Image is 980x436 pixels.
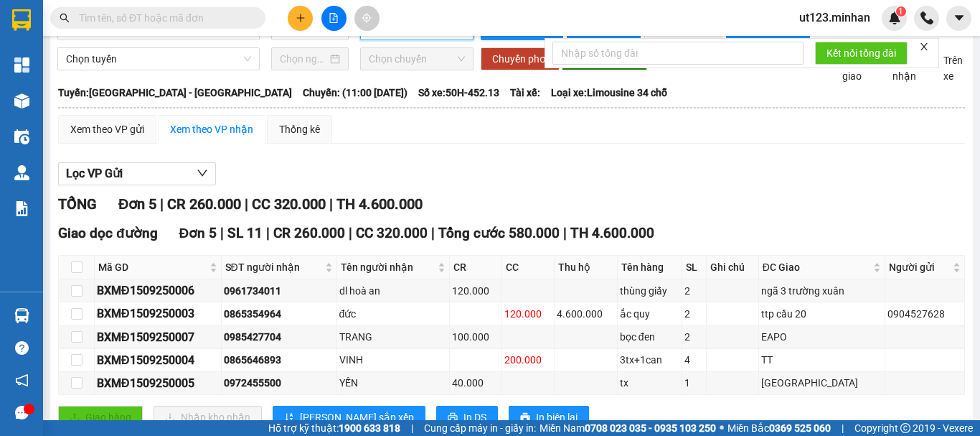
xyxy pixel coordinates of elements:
button: uploadGiao hàng [58,406,143,429]
div: Đăk Mil [12,12,83,47]
span: SL 11 [227,225,263,241]
span: question-circle [15,341,29,355]
td: 0865646893 [222,349,337,372]
th: CR [450,256,502,279]
div: ắc quy [620,306,679,322]
span: CR 260.000 [273,225,345,241]
td: 0961734011 [222,279,337,302]
span: Nhận: [93,14,128,29]
div: ngã 3 trường xuân [761,283,882,299]
b: Tuyến: [GEOGRAPHIC_DATA] - [GEOGRAPHIC_DATA] [58,87,292,98]
span: TH 4.600.000 [336,195,423,213]
div: Xem theo VP nhận [170,121,253,137]
div: thùng giấy [620,283,679,299]
span: [PERSON_NAME][GEOGRAPHIC_DATA] 184 LÊ ĐẠI HÀNH P15 Q11 [93,84,301,185]
span: Miền Bắc [727,420,831,436]
div: tx [620,375,679,391]
img: logo-vxr [12,9,31,31]
td: 0865354964 [222,302,337,325]
span: Giao dọc đường [58,225,158,241]
span: search [60,13,70,23]
strong: 0369 525 060 [769,422,831,434]
button: plus [288,6,313,31]
div: 2 [684,283,703,299]
td: dl hoà an [337,279,450,302]
span: Chọn chuyến [369,48,465,70]
div: Thống kê [279,121,320,137]
td: BXMĐ1509250003 [95,302,222,325]
div: BXMĐ1509250007 [97,328,219,346]
span: Cung cấp máy in - giấy in: [424,420,536,436]
div: 4.600.000 [557,306,615,322]
span: Tài xế: [510,85,540,101]
input: Nhập số tổng đài [552,42,804,65]
div: 0913776699 [93,64,301,84]
span: file-add [329,13,339,23]
span: | [563,225,567,241]
button: Lọc VP Gửi [58,162,216,185]
span: Đơn 5 [179,225,217,241]
img: warehouse-icon [14,129,29,144]
img: warehouse-icon [14,93,29,108]
span: | [842,420,844,436]
span: caret-down [953,11,966,24]
span: Miền Nam [540,420,716,436]
span: | [160,195,164,213]
button: Kết nối tổng đài [815,42,908,65]
span: Lọc VP Gửi [66,164,123,182]
span: Chuyến: (11:00 [DATE]) [303,85,407,101]
span: printer [448,412,458,424]
td: đức [337,302,450,325]
div: 0961734011 [224,283,334,299]
div: bọc đen [620,329,679,345]
div: YẾN [339,375,447,391]
div: BXMĐ1509250005 [97,374,219,392]
div: BXMĐ1509250003 [97,305,219,323]
span: CR 260.000 [167,195,241,213]
td: BXMĐ1509250004 [95,349,222,372]
strong: 1900 633 818 [339,422,400,434]
th: Ghi chú [707,256,759,279]
div: Dãy 4-B15 bến xe [GEOGRAPHIC_DATA] [93,12,301,47]
span: | [220,225,224,241]
div: ly [93,47,301,64]
span: Tên người nhận [341,259,435,275]
th: Thu hộ [555,256,618,279]
button: printerIn biên lai [509,406,589,429]
span: Tổng cước 580.000 [438,225,560,241]
span: close [919,42,929,52]
span: SĐT người nhận [225,259,322,275]
button: file-add [321,6,347,31]
span: Số xe: 50H-452.13 [418,85,499,101]
span: Người gửi [889,259,950,275]
span: Hỗ trợ kỹ thuật: [268,420,400,436]
img: solution-icon [14,201,29,216]
strong: 0708 023 035 - 0935 103 250 [585,422,716,434]
div: Xem theo VP gửi [70,121,144,137]
span: | [245,195,248,213]
th: CC [502,256,555,279]
span: In DS [463,409,486,425]
td: VINH [337,349,450,372]
span: Mã GD [98,259,207,275]
span: copyright [900,423,910,433]
span: Đơn 5 [118,195,156,213]
td: BXMĐ1509250005 [95,372,222,395]
div: 2 [684,329,703,345]
span: ĐC Giao [763,259,870,275]
div: TT [761,352,882,368]
span: | [411,420,413,436]
sup: 1 [896,6,906,17]
td: BXMĐ1509250006 [95,279,222,302]
span: Chọn tuyến [66,48,251,70]
span: ⚪️ [720,425,724,431]
span: TC: [93,92,113,107]
span: Trên xe [938,52,969,84]
span: TỔNG [58,195,97,213]
div: 0865646893 [224,352,334,368]
div: 200.000 [504,352,552,368]
span: aim [362,13,372,23]
td: 0972455500 [222,372,337,395]
span: plus [296,13,306,23]
span: | [266,225,270,241]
